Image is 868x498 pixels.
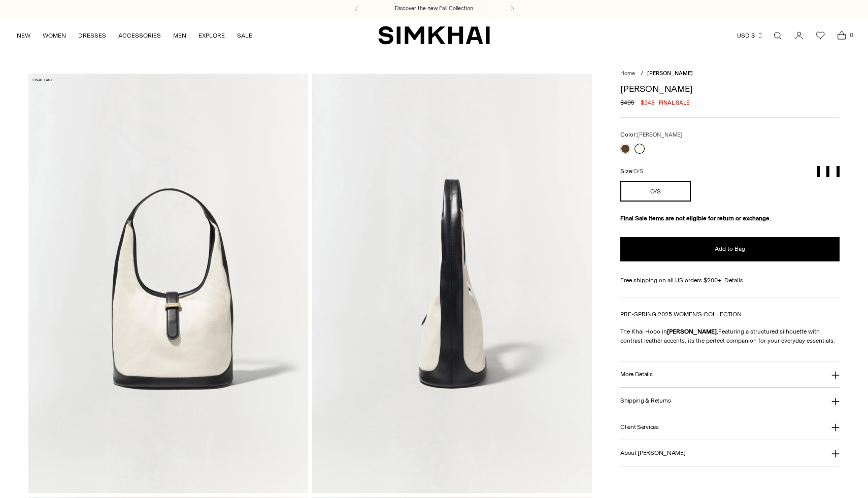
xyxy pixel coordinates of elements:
[17,24,30,47] a: NEW
[620,70,635,77] a: Home
[620,424,659,430] h3: Client Services
[620,130,682,140] label: Color:
[378,25,490,45] a: SIMKHAI
[237,24,252,47] a: SALE
[737,24,764,47] button: USD $
[810,25,830,46] a: Wishlist
[667,328,718,335] strong: [PERSON_NAME].
[620,414,839,440] button: Client Services
[620,167,643,176] label: Size:
[118,24,161,47] a: ACCESSORIES
[637,131,682,138] span: [PERSON_NAME]
[78,24,106,47] a: DRESSES
[312,74,592,493] img: Khai Hobo
[620,215,771,222] strong: Final Sale items are not eligible for return or exchange.
[28,74,308,493] img: Khai Hobo
[620,98,635,107] s: $495
[620,276,839,285] div: Free shipping on all US orders $200+
[789,25,809,46] a: Go to the account page
[395,5,473,13] a: Discover the new Fall Collection
[647,70,693,77] span: [PERSON_NAME]
[847,30,856,40] span: 0
[620,450,685,456] h3: About [PERSON_NAME]
[43,24,66,47] a: WOMEN
[715,245,745,253] span: Add to Bag
[724,276,743,285] a: Details
[620,388,839,414] button: Shipping & Returns
[620,311,742,318] a: PRE-SPRING 2025 WOMEN'S COLLECTION
[633,168,643,175] span: O/S
[620,84,839,93] h1: [PERSON_NAME]
[620,181,690,202] button: O/S
[767,25,788,46] a: Open search modal
[620,397,671,404] h3: Shipping & Returns
[620,371,652,378] h3: More Details
[831,25,852,46] a: Open cart modal
[620,362,839,388] button: More Details
[641,98,655,107] span: $248
[173,24,186,47] a: MEN
[620,440,839,466] button: About [PERSON_NAME]
[620,327,839,345] p: The Khai Hobo in Featuring a structured silhouette with contrast leather accents, its the perfect...
[620,70,839,78] nav: breadcrumbs
[198,24,225,47] a: EXPLORE
[641,70,643,78] div: /
[620,237,839,261] button: Add to Bag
